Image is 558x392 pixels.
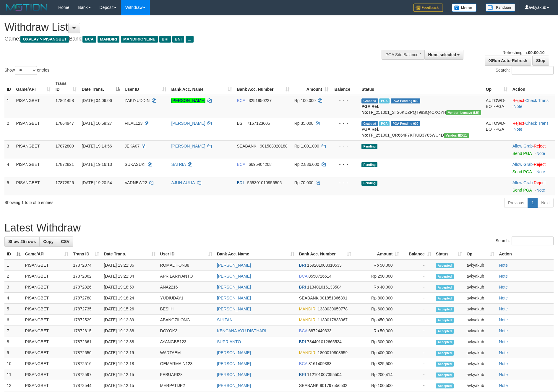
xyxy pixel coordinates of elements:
[353,325,402,336] td: Rp 50,000
[23,304,71,315] td: PISANGBET
[512,169,532,174] a: Send PGA
[57,237,73,247] a: CSV
[512,162,534,167] span: ·
[171,162,186,167] a: SATRIA
[23,315,71,325] td: PISANGBET
[391,121,420,126] span: PGA Pending
[499,296,508,300] a: Note
[464,347,497,358] td: avkyakub
[101,336,158,347] td: [DATE] 19:12:38
[464,293,497,304] td: avkyakub
[71,358,101,369] td: 17872516
[4,222,554,234] h1: Latest Withdraw
[234,78,292,95] th: Bank Acc. Number: activate to sort column ascending
[353,293,402,304] td: Rp 800,000
[294,144,319,148] span: Rp 1.001.000
[4,237,40,247] a: Show 25 rows
[512,180,533,185] a: Allow Grab
[299,328,307,333] span: BCA
[485,56,531,66] a: Run Auto-Refresh
[20,36,69,43] span: OXPLAY > PISANGBET
[125,144,140,148] span: JEKA07
[4,315,23,325] td: 6
[512,180,534,185] span: ·
[514,127,523,132] a: Note
[361,127,379,137] b: PGA Ref. No:
[23,336,71,347] td: PISANGBET
[101,358,158,369] td: [DATE] 19:12:18
[122,78,169,95] th: User ID: activate to sort column ascending
[82,180,112,185] span: [DATE] 19:20:54
[217,350,251,355] a: [PERSON_NAME]
[217,372,251,377] a: [PERSON_NAME]
[464,304,497,315] td: avkyakub
[379,121,390,126] span: Marked by avkyakub
[510,95,555,118] td: · ·
[4,271,23,282] td: 2
[4,95,14,118] td: 1
[56,162,74,167] span: 17872821
[14,95,53,118] td: PISANGBET
[499,383,508,388] a: Note
[436,362,454,367] span: Accepted
[318,350,348,355] span: Copy 1800010808659 to clipboard
[4,177,14,195] td: 5
[428,52,456,57] span: None selected
[353,282,402,293] td: Rp 40,000
[512,66,554,75] input: Search:
[525,121,549,126] a: Check Trans
[353,336,402,347] td: Rp 300,000
[4,66,49,75] label: Show entries
[158,304,215,315] td: BESIIH
[98,36,119,43] span: MANDIRI
[436,372,454,378] span: Accepted
[71,249,101,260] th: Trans ID: activate to sort column ascending
[4,380,23,391] td: 12
[499,372,508,377] a: Note
[4,197,228,205] div: Showing 1 to 5 of 5 entries
[23,369,71,380] td: PISANGBET
[331,78,359,95] th: Balance
[444,133,469,138] span: Vendor URL: https://order6.1velocity.biz
[299,361,307,366] span: BCA
[353,249,402,260] th: Amount: activate to sort column ascending
[4,369,23,380] td: 11
[4,347,23,358] td: 9
[125,98,150,103] span: ZAKIYUDDIN
[171,121,205,126] a: [PERSON_NAME]
[79,78,122,95] th: Date Trans.: activate to sort column descending
[61,239,69,244] span: CSV
[217,383,251,388] a: [PERSON_NAME]
[534,144,546,148] a: Reject
[71,369,101,380] td: 17872597
[4,282,23,293] td: 3
[4,304,23,315] td: 5
[401,260,433,271] td: -
[4,118,14,140] td: 2
[361,121,378,126] span: Grabbed
[499,328,508,333] a: Note
[464,260,497,271] td: avkyakub
[401,271,433,282] td: -
[333,161,357,167] div: - - -
[217,285,251,289] a: [PERSON_NAME]
[158,271,215,282] td: APRILARIYANTO
[499,318,508,322] a: Note
[14,118,53,140] td: PISANGBET
[484,78,510,95] th: Op: activate to sort column ascending
[249,98,272,103] span: Copy 3251950227 to clipboard
[525,98,549,103] a: Check Trans
[82,98,112,103] span: [DATE] 04:06:06
[71,336,101,347] td: 17872661
[171,98,205,103] a: [PERSON_NAME]
[353,260,402,271] td: Rp 50,000
[23,358,71,369] td: PISANGBET
[307,263,342,268] span: Copy 159201003310533 to clipboard
[413,4,443,12] img: Feedback.jpg
[496,66,554,75] label: Search:
[158,325,215,336] td: DOYOK3
[71,325,101,336] td: 17872615
[464,325,497,336] td: avkyakub
[510,118,555,140] td: · ·
[497,249,554,260] th: Action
